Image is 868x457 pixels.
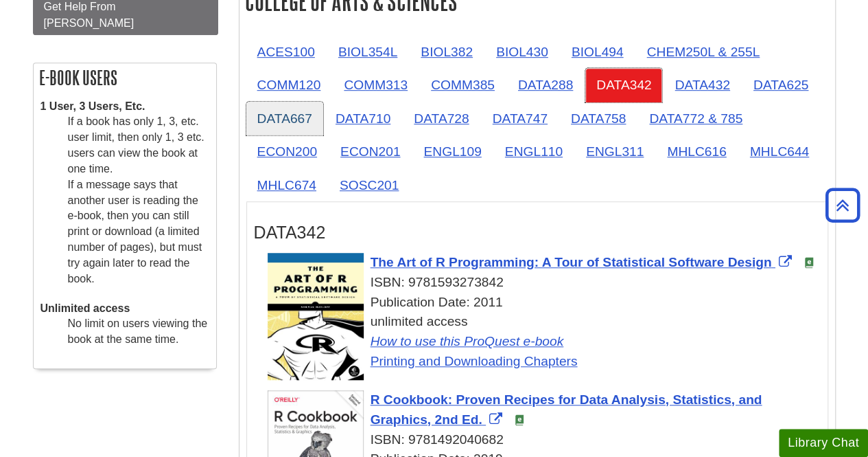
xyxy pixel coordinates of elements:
[507,68,584,102] a: DATA288
[821,196,865,214] a: Back to Top
[246,135,328,168] a: ECON200
[371,392,762,427] a: Link opens in new window
[329,135,411,168] a: ECON201
[246,102,323,135] a: DATA667
[371,255,772,269] span: The Art of R Programming: A Tour of Statistical Software Design
[371,354,578,368] a: Printing and Downloading Chapters
[371,392,762,427] span: R Cookbook: Proven Recipes for Data Analysis, Statistics, and Graphics, 2nd Ed.
[403,102,480,135] a: DATA728
[635,35,771,69] a: CHEM250L & 255L
[514,414,525,425] img: e-Book
[420,68,506,102] a: COMM385
[44,1,134,29] span: Get Help From [PERSON_NAME]
[333,68,419,102] a: COMM313
[485,35,559,69] a: BIOL430
[329,168,410,202] a: SOSC201
[268,253,364,380] img: Cover Art
[268,273,821,293] div: ISBN: 9781593273842
[268,293,821,313] div: Publication Date: 2011
[575,135,655,168] a: ENGL311
[656,135,737,168] a: MHLC616
[325,102,401,135] a: DATA710
[268,430,821,450] div: ISBN: 9781492040682
[68,316,209,348] dd: No limit on users viewing the book at the same time.
[638,102,753,135] a: DATA772 & 785
[40,99,209,115] dt: 1 User, 3 Users, Etc.
[561,35,635,69] a: BIOL494
[494,135,574,168] a: ENGL110
[40,301,209,317] dt: Unlimited access
[412,135,492,168] a: ENGL109
[34,63,216,92] h2: E-book Users
[268,312,821,371] div: unlimited access
[742,68,819,102] a: DATA625
[804,257,814,268] img: e-Book
[246,35,326,69] a: ACES100
[371,334,564,348] a: How to use this ProQuest e-book
[327,35,408,69] a: BIOL354L
[664,68,740,102] a: DATA432
[68,114,209,287] dd: If a book has only 1, 3, etc. user limit, then only 1, 3 etc. users can view the book at one time...
[739,135,820,168] a: MHLC644
[585,68,662,102] a: DATA342
[254,223,821,243] h3: DATA342
[779,429,868,457] button: Library Chat
[246,68,332,102] a: COMM120
[560,102,637,135] a: DATA758
[482,102,559,135] a: DATA747
[371,255,795,269] a: Link opens in new window
[410,35,484,69] a: BIOL382
[246,168,327,202] a: MHLC674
